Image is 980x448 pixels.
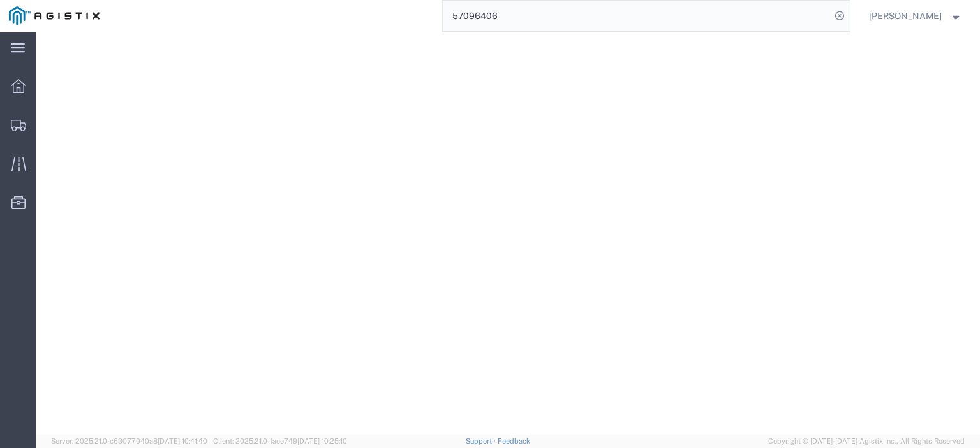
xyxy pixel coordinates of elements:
span: Jesse Jordan [869,9,942,23]
button: [PERSON_NAME] [868,8,963,24]
span: Server: 2025.21.0-c63077040a8 [51,437,207,445]
span: [DATE] 10:25:10 [297,437,347,445]
span: Client: 2025.21.0-faee749 [213,437,347,445]
span: Copyright © [DATE]-[DATE] Agistix Inc., All Rights Reserved [768,436,965,447]
iframe: FS Legacy Container [36,32,980,435]
a: Feedback [498,437,530,445]
span: [DATE] 10:41:40 [158,437,207,445]
input: Search for shipment number, reference number [443,1,831,31]
img: logo [9,6,100,25]
a: Support [466,437,498,445]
